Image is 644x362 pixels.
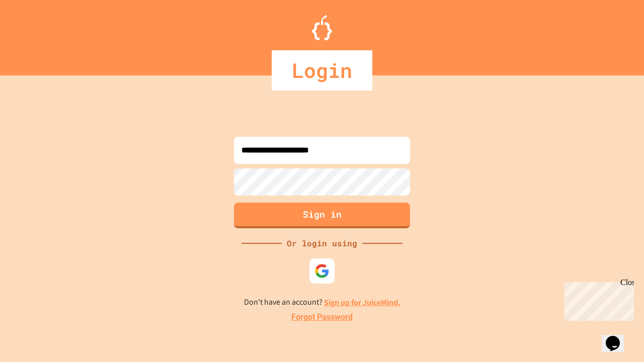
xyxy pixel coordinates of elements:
div: Chat with us now!Close [4,4,69,64]
button: Sign in [234,203,410,228]
img: google-icon.svg [314,263,330,279]
a: Sign up for JuiceMind. [324,297,400,308]
p: Don't have an account? [244,296,400,309]
div: Login [272,50,372,90]
iframe: chat widget [560,278,634,321]
iframe: chat widget [602,322,634,352]
a: Forgot Password [291,311,353,323]
img: Logo.svg [312,15,332,40]
div: Or login using [282,237,362,249]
